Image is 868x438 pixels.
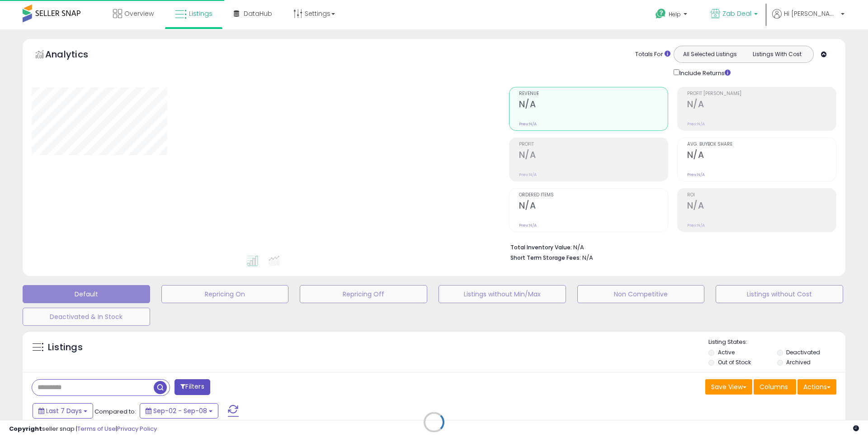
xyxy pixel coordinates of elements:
[124,9,154,18] span: Overview
[655,8,666,19] i: Get Help
[687,142,836,147] span: Avg. Buybox Share
[439,285,566,303] button: Listings without Min/Max
[45,48,106,63] h5: Analytics
[519,223,537,228] small: Prev: N/A
[772,9,844,29] a: Hi [PERSON_NAME]
[687,193,836,198] span: ROI
[9,424,42,433] strong: Copyright
[9,425,157,433] div: seller snap | |
[722,9,751,18] span: Zab Deal
[687,91,836,96] span: Profit [PERSON_NAME]
[667,67,741,78] div: Include Returns
[687,200,836,213] h2: N/A
[648,1,696,29] a: Help
[161,285,289,303] button: Repricing On
[676,48,744,60] button: All Selected Listings
[669,10,681,18] span: Help
[687,150,836,162] h2: N/A
[687,172,705,177] small: Prev: N/A
[510,241,830,252] li: N/A
[635,50,670,59] div: Totals For
[582,253,593,262] span: N/A
[510,254,581,262] b: Short Term Storage Fees:
[687,223,705,228] small: Prev: N/A
[300,285,427,303] button: Repricing Off
[519,200,668,213] h2: N/A
[23,308,150,326] button: Deactivated & In Stock
[519,121,537,127] small: Prev: N/A
[784,9,838,18] span: Hi [PERSON_NAME]
[519,91,668,96] span: Revenue
[519,193,668,198] span: Ordered Items
[743,48,811,60] button: Listings With Cost
[687,99,836,111] h2: N/A
[577,285,705,303] button: Non Competitive
[189,9,212,18] span: Listings
[687,121,705,127] small: Prev: N/A
[244,9,272,18] span: DataHub
[716,285,843,303] button: Listings without Cost
[510,243,572,251] b: Total Inventory Value:
[519,172,537,177] small: Prev: N/A
[519,150,668,162] h2: N/A
[519,142,668,147] span: Profit
[519,99,668,111] h2: N/A
[23,285,150,303] button: Default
